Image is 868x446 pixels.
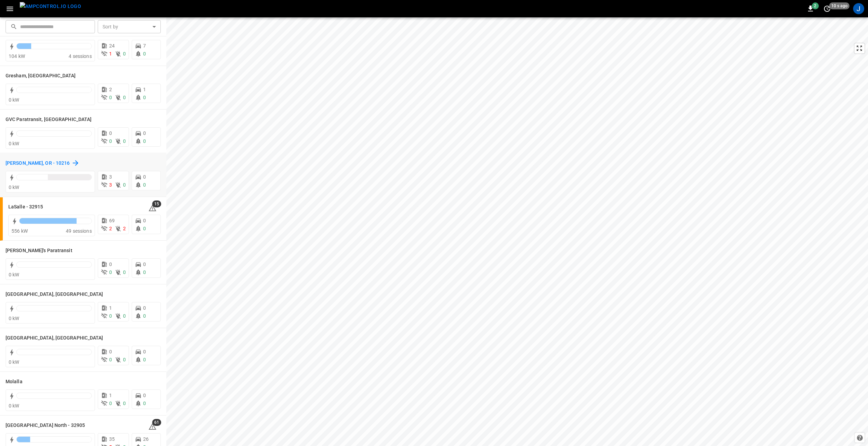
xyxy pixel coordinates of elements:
[152,419,161,426] span: 61
[109,130,112,136] span: 0
[143,174,146,180] span: 0
[123,313,126,319] span: 0
[6,160,70,167] h6: Hubbard, OR - 10216
[143,261,146,267] span: 0
[143,436,149,442] span: 26
[11,228,28,234] span: 556 kW
[6,291,103,298] h6: Maywood, IL
[109,313,112,319] span: 0
[143,357,146,362] span: 0
[143,313,146,319] span: 0
[143,87,146,92] span: 1
[829,2,850,9] span: 10 s ago
[123,226,126,231] span: 2
[109,138,112,144] span: 0
[123,182,126,188] span: 0
[822,3,833,14] button: set refresh interval
[812,2,819,9] span: 2
[123,401,126,406] span: 0
[143,218,146,223] span: 0
[69,53,92,59] span: 4 sessions
[109,182,112,188] span: 3
[166,17,868,446] canvas: Map
[109,95,112,100] span: 0
[123,95,126,100] span: 0
[109,349,112,354] span: 0
[109,393,112,398] span: 1
[143,305,146,311] span: 0
[109,436,115,442] span: 35
[6,422,85,429] h6: Montreal North - 32905
[143,95,146,100] span: 0
[123,357,126,362] span: 0
[6,116,91,123] h6: GVC Paratransit, NY
[109,174,112,180] span: 3
[6,247,72,255] h6: Maggie's Paratransit
[9,316,19,321] span: 0 kW
[109,269,112,275] span: 0
[152,200,161,207] span: 15
[6,72,76,80] h6: Gresham, OR
[143,349,146,354] span: 0
[66,228,92,234] span: 49 sessions
[9,53,25,59] span: 104 kW
[6,334,103,342] h6: Middletown, PA
[143,43,146,49] span: 7
[9,359,19,365] span: 0 kW
[9,141,19,146] span: 0 kW
[9,97,19,103] span: 0 kW
[9,185,19,190] span: 0 kW
[109,226,112,231] span: 2
[123,269,126,275] span: 0
[143,182,146,188] span: 0
[109,43,115,49] span: 24
[6,378,23,386] h6: Molalla
[109,401,112,406] span: 0
[20,2,81,11] img: ampcontrol.io logo
[109,261,112,267] span: 0
[143,51,146,57] span: 0
[109,357,112,362] span: 0
[123,51,126,57] span: 0
[143,269,146,275] span: 0
[109,51,112,57] span: 1
[109,305,112,311] span: 1
[123,138,126,144] span: 0
[109,218,115,223] span: 69
[143,393,146,398] span: 0
[853,3,864,14] div: profile-icon
[8,203,43,211] h6: LaSalle - 32915
[143,130,146,136] span: 0
[109,87,112,92] span: 2
[143,138,146,144] span: 0
[9,272,19,277] span: 0 kW
[9,403,19,409] span: 0 kW
[143,401,146,406] span: 0
[143,226,146,231] span: 0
